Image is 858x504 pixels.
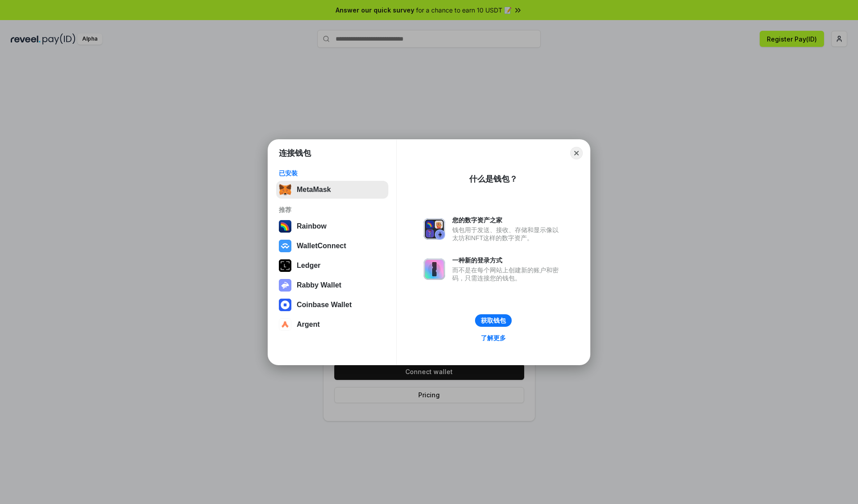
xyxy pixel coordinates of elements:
[279,148,311,158] h1: 连接钱包
[279,220,291,233] img: svg+xml,%3Csvg%20width%3D%22120%22%20height%3D%22120%22%20viewBox%3D%220%200%20120%20120%22%20fil...
[570,147,583,159] button: Close
[276,257,388,275] button: Ledger
[276,217,388,235] button: Rainbow
[276,296,388,314] button: Coinbase Wallet
[297,321,320,329] div: Argent
[279,240,291,252] img: svg+xml,%3Csvg%20width%3D%2228%22%20height%3D%2228%22%20viewBox%3D%220%200%2028%2028%22%20fill%3D...
[297,281,341,289] div: Rabby Wallet
[297,222,327,230] div: Rainbow
[469,174,517,184] div: 什么是钱包？
[481,334,506,342] div: 了解更多
[276,237,388,255] button: WalletConnect
[297,242,346,250] div: WalletConnect
[452,226,563,242] div: 钱包用于发送、接收、存储和显示像以太坊和NFT这样的数字资产。
[279,169,386,177] div: 已安装
[424,218,445,240] img: svg+xml,%3Csvg%20xmlns%3D%22http%3A%2F%2Fwww.w3.org%2F2000%2Fsvg%22%20fill%3D%22none%22%20viewBox...
[424,258,445,280] img: svg+xml,%3Csvg%20xmlns%3D%22http%3A%2F%2Fwww.w3.org%2F2000%2Fsvg%22%20fill%3D%22none%22%20viewBox...
[276,181,388,199] button: MetaMask
[279,299,291,311] img: svg+xml,%3Csvg%20width%3D%2228%22%20height%3D%2228%22%20viewBox%3D%220%200%2028%2028%22%20fill%3D...
[279,183,291,196] img: svg+xml,%3Csvg%20fill%3D%22none%22%20height%3D%2233%22%20viewBox%3D%220%200%2035%2033%22%20width%...
[279,279,291,292] img: svg+xml,%3Csvg%20xmlns%3D%22http%3A%2F%2Fwww.w3.org%2F2000%2Fsvg%22%20fill%3D%22none%22%20viewBox...
[276,276,388,294] button: Rabby Wallet
[452,256,563,264] div: 一种新的登录方式
[475,314,512,327] button: 获取钱包
[452,266,563,282] div: 而不是在每个网站上创建新的账户和密码，只需连接您的钱包。
[279,318,291,331] img: svg+xml,%3Csvg%20width%3D%2228%22%20height%3D%2228%22%20viewBox%3D%220%200%2028%2028%22%20fill%3D...
[279,259,291,272] img: svg+xml,%3Csvg%20xmlns%3D%22http%3A%2F%2Fwww.w3.org%2F2000%2Fsvg%22%20width%3D%2228%22%20height%3...
[475,332,511,344] a: 了解更多
[279,206,386,214] div: 推荐
[276,316,388,333] button: Argent
[297,301,352,309] div: Coinbase Wallet
[452,216,563,224] div: 您的数字资产之家
[297,262,320,270] div: Ledger
[481,317,506,325] div: 获取钱包
[297,186,331,194] div: MetaMask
